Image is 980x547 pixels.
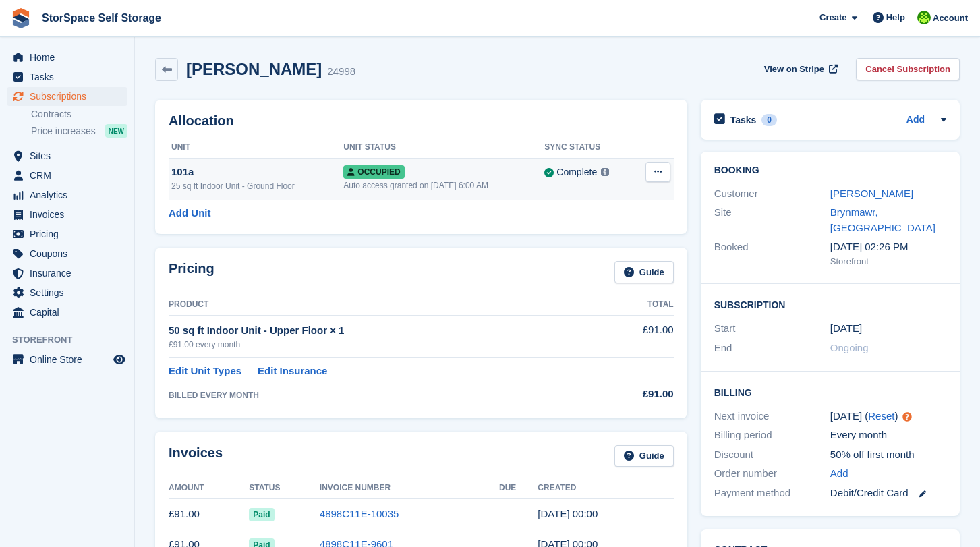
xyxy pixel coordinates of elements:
div: Payment method [714,486,830,501]
a: StorSpace Self Storage [36,7,167,29]
span: Sites [30,146,111,165]
div: Billing period [714,428,830,443]
a: Reset [868,410,894,422]
a: menu [7,146,127,165]
span: Tasks [30,67,111,86]
span: Online Store [30,350,111,369]
a: menu [7,244,127,263]
img: paul catt [917,11,931,24]
div: 25 sq ft Indoor Unit - Ground Floor [171,180,343,192]
a: Guide [614,445,674,467]
time: 2023-09-22 23:00:00 UTC [830,321,862,337]
a: Contracts [31,108,127,121]
h2: Invoices [169,445,223,467]
span: Invoices [30,205,111,224]
div: 101a [171,165,343,180]
time: 2025-08-22 23:00:59 UTC [538,508,598,519]
a: menu [7,283,127,302]
div: End [714,341,830,356]
div: 24998 [327,64,355,80]
a: Cancel Subscription [856,58,960,80]
span: Create [819,11,846,24]
h2: Pricing [169,261,214,283]
td: £91.00 [169,499,249,529]
span: Capital [30,303,111,322]
div: [DATE] ( ) [830,409,946,424]
a: menu [7,87,127,106]
span: Subscriptions [30,87,111,106]
img: stora-icon-8386f47178a22dfd0bd8f6a31ec36ba5ce8667c1dd55bd0f319d3a0aa187defe.svg [11,8,31,28]
span: Insurance [30,264,111,283]
div: Site [714,205,830,235]
a: Preview store [111,351,127,368]
th: Invoice Number [320,478,499,499]
th: Unit Status [343,137,544,159]
th: Unit [169,137,343,159]
div: Next invoice [714,409,830,424]
div: Booked [714,239,830,268]
a: Guide [614,261,674,283]
div: Order number [714,466,830,482]
h2: Allocation [169,113,674,129]
div: £91.00 [598,386,674,402]
span: Storefront [12,333,134,347]
span: Account [933,11,968,25]
span: Paid [249,508,274,521]
a: [PERSON_NAME] [830,188,913,199]
a: Add Unit [169,206,210,221]
a: 4898C11E-10035 [320,508,399,519]
span: Ongoing [830,342,869,353]
th: Created [538,478,673,499]
div: Debit/Credit Card [830,486,946,501]
div: Start [714,321,830,337]
a: menu [7,225,127,243]
a: menu [7,67,127,86]
div: 50% off first month [830,447,946,463]
div: £91.00 every month [169,339,598,351]
a: menu [7,185,127,204]
a: menu [7,205,127,224]
span: Occupied [343,165,404,179]
span: Help [886,11,905,24]
span: CRM [30,166,111,185]
span: View on Stripe [764,63,824,76]
th: Status [249,478,320,499]
a: Price increases NEW [31,123,127,138]
div: Storefront [830,255,946,268]
div: Customer [714,186,830,202]
div: Every month [830,428,946,443]
h2: Subscription [714,297,946,311]
a: menu [7,264,127,283]
th: Total [598,294,674,316]
div: [DATE] 02:26 PM [830,239,946,255]
div: 0 [761,114,777,126]
a: Edit Insurance [258,364,327,379]
div: BILLED EVERY MONTH [169,389,598,401]
span: Settings [30,283,111,302]
div: 50 sq ft Indoor Unit - Upper Floor × 1 [169,323,598,339]
a: Brynmawr, [GEOGRAPHIC_DATA] [830,206,935,233]
a: Edit Unit Types [169,364,241,379]
div: Auto access granted on [DATE] 6:00 AM [343,179,544,192]
a: menu [7,166,127,185]
h2: Billing [714,385,946,399]
td: £91.00 [598,315,674,357]
div: Tooltip anchor [901,411,913,423]
a: Add [830,466,848,482]
span: Pricing [30,225,111,243]
th: Due [499,478,538,499]
div: Complete [556,165,597,179]
a: View on Stripe [759,58,840,80]
th: Product [169,294,598,316]
span: Analytics [30,185,111,204]
span: Home [30,48,111,67]
a: menu [7,48,127,67]
th: Sync Status [544,137,634,159]
img: icon-info-grey-7440780725fd019a000dd9b08b2336e03edf1995a4989e88bcd33f0948082b44.svg [601,168,609,176]
a: menu [7,350,127,369]
div: Discount [714,447,830,463]
span: Price increases [31,125,96,138]
h2: Tasks [730,114,757,126]
h2: Booking [714,165,946,176]
div: NEW [105,124,127,138]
